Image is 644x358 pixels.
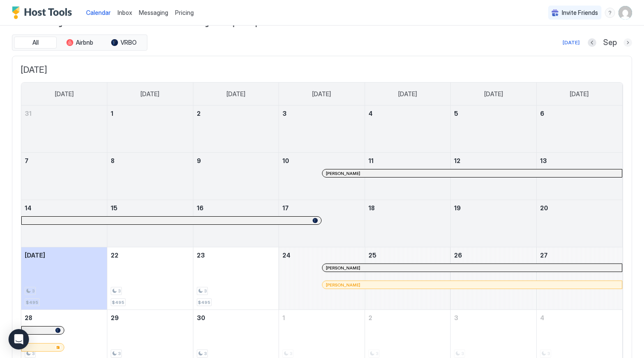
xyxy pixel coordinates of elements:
[25,157,29,164] span: 7
[570,90,589,98] span: [DATE]
[536,153,622,200] td: September 13, 2025
[111,252,118,259] span: 22
[197,252,205,259] span: 23
[376,351,378,356] span: 3
[562,9,598,17] span: Invite Friends
[107,200,193,247] td: September 15, 2025
[103,37,145,49] button: VRBO
[21,106,107,121] a: August 31, 2025
[537,247,622,263] a: September 27, 2025
[141,90,159,98] span: [DATE]
[398,90,417,98] span: [DATE]
[279,153,365,200] td: September 10, 2025
[537,106,622,121] a: September 6, 2025
[282,157,289,164] span: 10
[21,310,107,326] a: September 28, 2025
[204,288,207,294] span: 3
[86,8,111,17] a: Calendar
[326,171,360,176] span: [PERSON_NAME]
[368,157,374,164] span: 11
[451,200,537,247] td: September 19, 2025
[326,282,618,288] div: [PERSON_NAME]
[365,247,451,263] a: September 25, 2025
[107,153,193,200] td: September 8, 2025
[390,83,425,106] a: Thursday
[326,265,360,271] span: [PERSON_NAME]
[279,247,365,263] a: September 24, 2025
[476,83,512,106] a: Friday
[193,200,279,216] a: September 16, 2025
[21,200,107,247] td: September 14, 2025
[454,157,460,164] span: 12
[368,314,372,321] span: 2
[193,310,279,326] a: September 30, 2025
[536,106,622,153] td: September 6, 2025
[484,90,503,98] span: [DATE]
[25,110,32,117] span: 31
[561,83,597,106] a: Saturday
[32,351,34,356] span: 3
[561,37,581,48] button: [DATE]
[197,204,204,212] span: 16
[32,39,39,46] span: All
[624,38,632,47] button: Next month
[365,310,451,326] a: October 2, 2025
[451,106,536,121] a: September 5, 2025
[58,37,101,49] button: Airbnb
[76,39,93,46] span: Airbnb
[282,204,289,212] span: 17
[282,110,287,117] span: 3
[12,34,147,51] div: tab-group
[326,265,618,271] div: [PERSON_NAME]
[365,153,451,169] a: September 11, 2025
[540,157,547,164] span: 13
[193,106,279,121] a: September 2, 2025
[605,8,615,18] div: menu
[107,153,193,169] a: September 8, 2025
[290,351,292,356] span: 3
[197,314,205,321] span: 30
[451,106,537,153] td: September 5, 2025
[139,8,168,17] a: Messaging
[365,200,451,247] td: September 18, 2025
[451,153,537,200] td: September 12, 2025
[21,247,107,310] td: September 21, 2025
[279,200,365,216] a: September 17, 2025
[198,300,210,305] span: $495
[193,153,279,169] a: September 9, 2025
[107,310,193,326] a: September 29, 2025
[279,200,365,247] td: September 17, 2025
[279,153,365,169] a: September 10, 2025
[107,247,193,310] td: September 22, 2025
[21,65,623,75] span: [DATE]
[368,252,377,259] span: 25
[537,310,622,326] a: October 4, 2025
[121,39,137,46] span: VRBO
[588,38,596,47] button: Previous month
[326,282,360,288] span: [PERSON_NAME]
[25,204,32,212] span: 14
[451,200,536,216] a: September 19, 2025
[111,204,118,212] span: 15
[368,204,375,212] span: 18
[540,204,548,212] span: 20
[46,83,82,106] a: Sunday
[365,200,451,216] a: September 18, 2025
[12,6,76,19] a: Host Tools Logo
[451,310,536,326] a: October 3, 2025
[21,153,107,200] td: September 7, 2025
[279,106,365,153] td: September 3, 2025
[461,351,464,356] span: 3
[175,9,194,17] span: Pricing
[304,83,339,106] a: Wednesday
[139,9,168,16] span: Messaging
[193,106,279,153] td: September 2, 2025
[279,247,365,310] td: September 24, 2025
[451,247,536,263] a: September 26, 2025
[118,9,132,16] span: Inbox
[454,252,462,259] span: 26
[282,252,290,259] span: 24
[107,200,193,216] a: September 15, 2025
[563,39,580,46] div: [DATE]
